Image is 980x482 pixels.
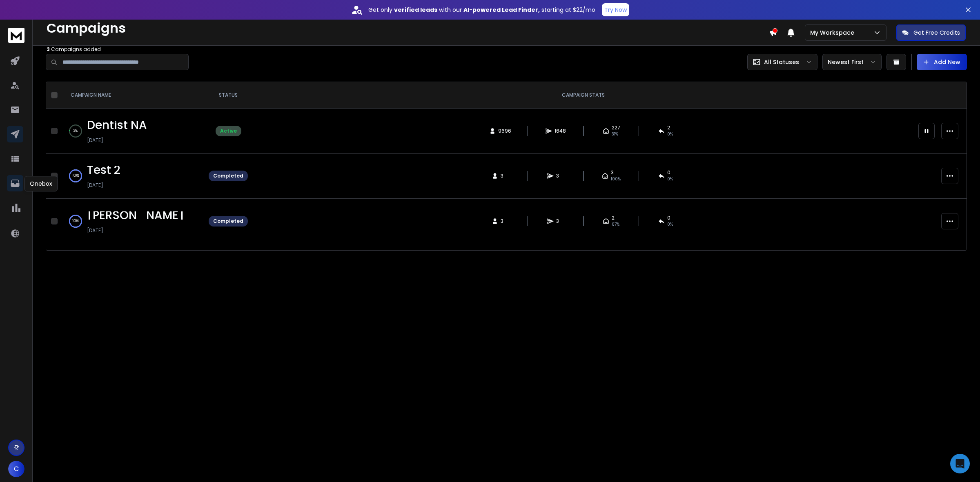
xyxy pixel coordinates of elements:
[72,172,79,180] p: 100 %
[611,169,614,176] span: 3
[368,6,595,14] p: Get only with our starting at $22/mo
[47,21,769,36] h1: Campaigns
[61,82,204,109] th: CAMPAIGN NAME
[61,153,204,199] td: 100%Test 2[DATE]
[501,218,509,224] span: 3
[764,58,799,66] p: All Statuses
[611,176,621,182] span: 100 %
[87,166,120,174] a: Test 2
[87,117,147,133] span: Dentist NA
[667,124,670,131] span: 2
[463,6,540,14] strong: AI-powered Lead Finder,
[667,215,670,221] span: 0
[8,461,24,477] button: C
[87,227,184,234] p: [DATE]
[950,454,970,473] div: Open Intercom Messenger
[896,24,966,41] button: Get Free Credits
[87,162,120,178] span: Test 2
[47,46,769,53] p: Campaigns added
[394,6,437,14] strong: verified leads
[667,176,673,182] span: 0 %
[8,28,24,43] img: logo
[72,217,79,225] p: 100 %
[612,124,620,131] span: 227
[604,6,627,14] p: Try Now
[213,218,243,224] div: Completed
[556,218,564,224] span: 3
[555,128,566,134] span: 1648
[253,82,913,109] th: CAMPAIGN STATS
[612,215,615,221] span: 2
[220,128,237,134] div: Active
[61,199,204,244] td: 100%[PERSON_NAME][DATE]
[913,29,960,37] p: Get Free Credits
[917,54,967,70] button: Add New
[87,121,147,129] a: Dentist NA
[204,82,253,109] th: STATUS
[87,182,120,189] p: [DATE]
[612,221,619,228] span: 67 %
[47,46,50,53] span: 3
[602,3,629,16] button: Try Now
[61,109,204,154] td: 2%Dentist NA[DATE]
[810,29,857,37] p: My Workspace
[498,128,511,134] span: 9696
[822,54,882,70] button: Newest First
[501,173,509,179] span: 3
[87,207,184,223] span: [PERSON_NAME]
[24,176,58,191] div: Onebox
[667,131,673,138] span: 0 %
[667,169,670,176] span: 0
[73,127,78,135] p: 2 %
[667,221,673,228] span: 0 %
[87,211,184,220] a: [PERSON_NAME]
[87,137,147,144] p: [DATE]
[612,131,618,138] span: 31 %
[556,173,564,179] span: 3
[213,173,243,179] div: Completed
